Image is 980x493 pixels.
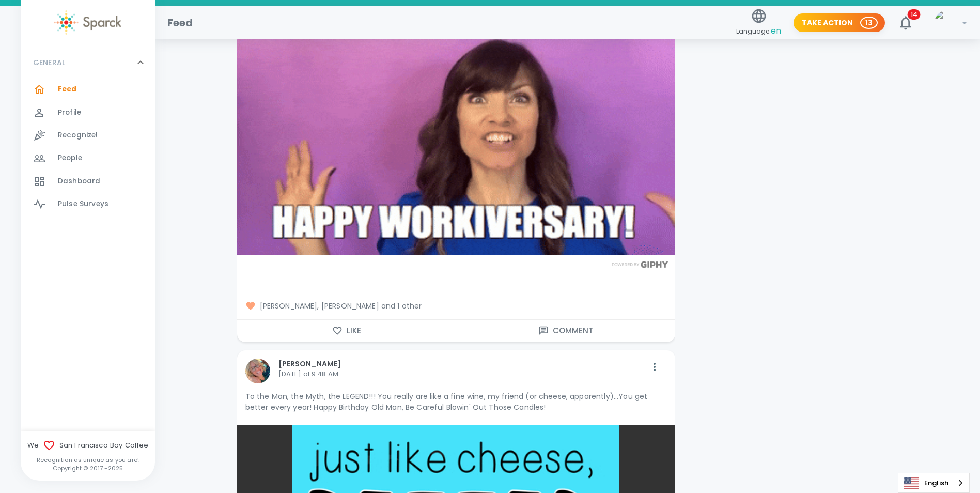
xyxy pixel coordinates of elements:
span: Dashboard [58,176,100,187]
p: To the Man, the Myth, the LEGEND!!! You really are like a fine wine, my friend (or cheese, appare... [245,391,667,412]
span: [PERSON_NAME], [PERSON_NAME] and 1 other [245,301,667,311]
span: Pulse Surveys [58,199,108,209]
div: GENERAL [21,47,155,78]
div: Language [898,473,970,493]
span: Profile [58,107,81,118]
span: Recognize! [58,130,98,141]
p: GENERAL [33,57,65,68]
span: en [771,25,781,37]
p: Recognition as unique as you are! [21,456,155,464]
span: Feed [58,84,77,95]
span: Language: [736,24,781,38]
p: Copyright © 2017 - 2025 [21,464,155,472]
img: Picture of David [935,10,959,35]
button: Language:en [732,5,785,41]
a: Profile [21,101,155,124]
a: Dashboard [21,170,155,193]
button: 14 [893,10,918,35]
button: Like [237,320,456,342]
a: English [898,473,969,492]
button: Take Action 13 [794,13,885,33]
a: Recognize! [21,124,155,147]
a: Sparck logo [21,10,155,35]
span: People [58,153,82,163]
a: Pulse Surveys [21,193,155,215]
button: Comment [456,320,675,342]
img: Powered by GIPHY [609,261,671,268]
a: People [21,147,155,170]
img: Picture of Emily Eaton [245,359,270,383]
p: [PERSON_NAME] [278,359,646,369]
a: Feed [21,78,155,101]
p: 13 [865,18,873,28]
span: 14 [908,9,921,20]
aside: Language selected: English [898,473,970,493]
span: We San Francisco Bay Coffee [21,439,155,452]
div: GENERAL [21,78,155,220]
h1: Feed [167,14,193,31]
p: [DATE] at 9:48 AM [278,369,646,379]
img: Sparck logo [54,10,121,35]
